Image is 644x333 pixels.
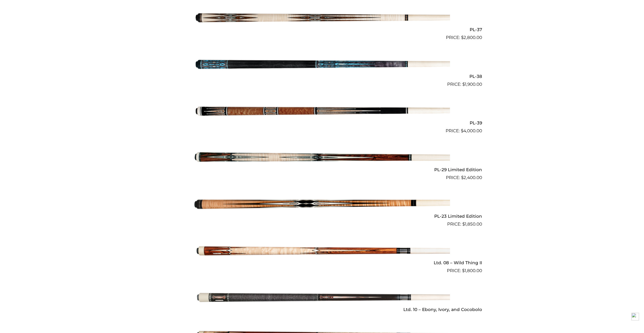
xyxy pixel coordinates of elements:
span: $ [462,221,465,227]
bdi: 1,850.00 [462,221,482,227]
bdi: 1,800.00 [462,268,482,273]
span: $ [461,128,463,133]
h2: Ltd. 08 – Wild Thing II [162,258,482,268]
bdi: 4,000.00 [461,128,482,133]
img: PL-23 Limited Edition [194,183,450,226]
a: PL-38 $1,900.00 [162,43,482,87]
h2: PL-29 Limited Edition [162,165,482,174]
bdi: 2,800.00 [461,35,482,40]
span: $ [462,82,465,87]
h2: PL-37 [162,25,482,34]
a: PL-29 Limited Edition $2,400.00 [162,136,482,181]
img: PL-39 [194,90,450,132]
bdi: 2,400.00 [461,175,482,180]
bdi: 1,900.00 [462,82,482,87]
img: Ltd. 10 - Ebony, Ivory, and Cocobolo [194,276,450,319]
a: Ltd. 08 – Wild Thing II $1,800.00 [162,230,482,274]
h2: PL-39 [162,118,482,128]
a: PL-39 $4,000.00 [162,90,482,134]
img: Ltd. 08 - Wild Thing II [194,230,450,272]
h2: Ltd. 10 – Ebony, Ivory, and Cocobolo [162,305,482,314]
span: $ [462,268,465,273]
h2: PL-38 [162,72,482,81]
a: PL-23 Limited Edition $1,850.00 [162,183,482,228]
a: Ltd. 10 – Ebony, Ivory, and Cocobolo [162,276,482,314]
img: PL-38 [194,43,450,85]
span: $ [461,35,464,40]
h2: PL-23 Limited Edition [162,212,482,221]
img: PL-29 Limited Edition [194,136,450,179]
span: $ [461,175,464,180]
